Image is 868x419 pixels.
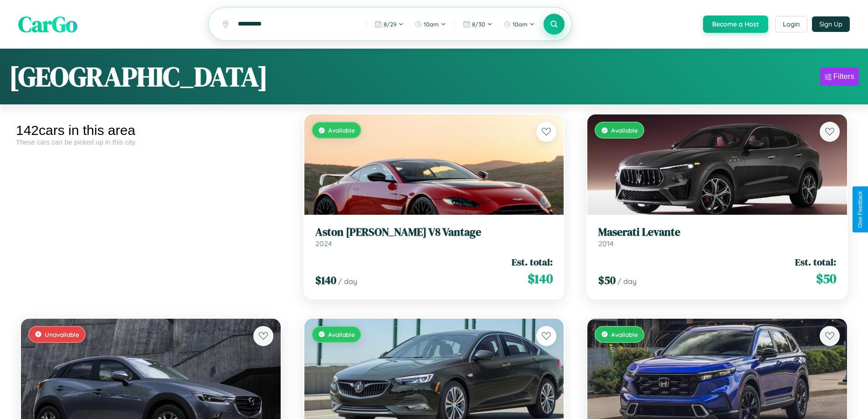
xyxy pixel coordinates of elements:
span: Available [328,126,355,134]
span: Unavailable [45,331,79,338]
span: Est. total: [512,255,553,269]
button: Filters [820,67,859,86]
h1: [GEOGRAPHIC_DATA] [9,58,268,95]
span: / day [617,277,637,286]
span: CarGo [18,9,77,39]
span: $ 50 [816,269,836,288]
button: Login [775,16,807,32]
span: 10am [513,21,528,28]
button: Sign Up [812,16,850,32]
div: Give Feedback [857,191,863,228]
h3: Aston [PERSON_NAME] V8 Vantage [315,226,553,239]
span: Est. total: [795,255,836,269]
span: Available [328,331,355,338]
a: Maserati Levante2014 [598,226,836,248]
span: Available [611,331,638,338]
a: Aston [PERSON_NAME] V8 Vantage2024 [315,226,553,248]
div: Filters [833,72,854,81]
span: $ 140 [528,269,553,288]
span: 10am [424,21,439,28]
span: $ 140 [315,273,336,288]
button: Become a Host [703,16,768,33]
span: 2014 [598,239,614,248]
button: 10am [499,17,539,31]
div: These cars can be picked up in this city. [16,138,286,146]
span: 8 / 30 [472,21,485,28]
button: 8/30 [458,17,497,31]
button: 10am [410,17,451,31]
span: 8 / 29 [384,21,396,28]
button: 8/29 [370,17,408,31]
span: Available [611,126,638,134]
span: 2024 [315,239,332,248]
span: / day [338,277,357,286]
span: $ 50 [598,273,616,288]
h3: Maserati Levante [598,226,836,239]
div: 142 cars in this area [16,123,286,138]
